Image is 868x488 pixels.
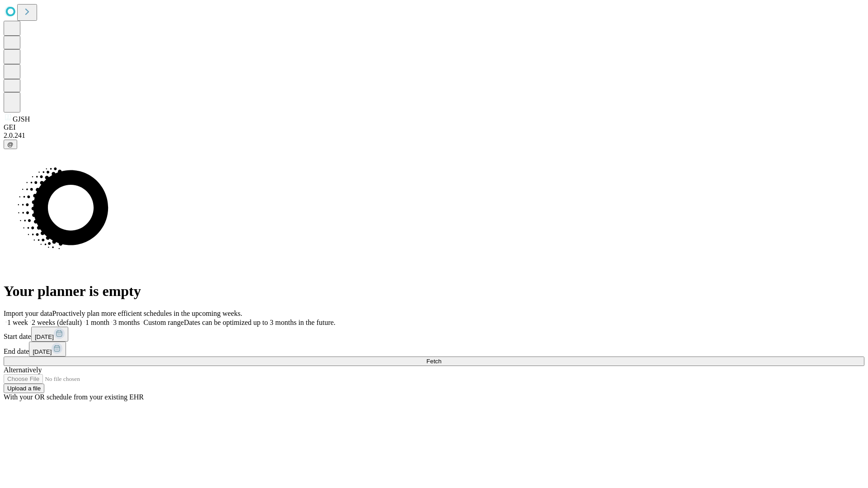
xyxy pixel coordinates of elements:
span: 1 week [7,319,28,326]
span: 1 month [85,319,109,326]
span: GJSH [13,115,30,123]
span: With your OR schedule from your existing EHR [4,393,144,401]
h1: Your planner is empty [4,283,864,300]
button: [DATE] [31,327,68,342]
span: Custom range [143,319,184,326]
span: Fetch [426,358,441,365]
div: End date [4,342,864,357]
span: Proactively plan more efficient schedules in the upcoming weeks. [52,310,242,317]
span: 2 weeks (default) [32,319,82,326]
div: Start date [4,327,864,342]
span: 3 months [113,319,140,326]
button: Fetch [4,357,864,366]
span: [DATE] [35,333,54,340]
button: @ [4,140,17,149]
span: [DATE] [33,348,52,355]
span: Dates can be optimized up to 3 months in the future. [184,319,335,326]
span: Import your data [4,310,52,317]
button: [DATE] [29,342,66,357]
div: GEI [4,123,864,131]
button: Upload a file [4,384,44,393]
div: 2.0.241 [4,131,864,140]
span: @ [7,141,14,148]
span: Alternatively [4,366,42,374]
